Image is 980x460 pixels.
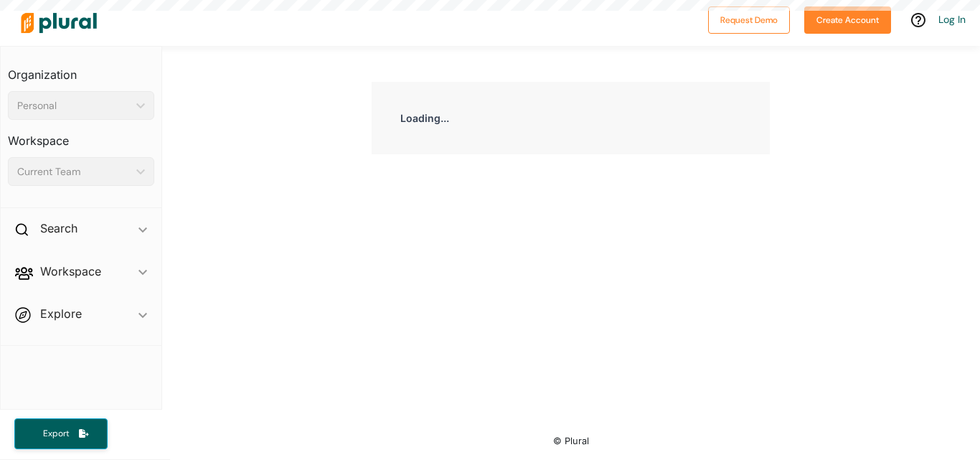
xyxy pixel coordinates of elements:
[708,11,790,27] a: Request Demo
[372,82,770,154] div: Loading...
[553,436,589,446] small: © Plural
[17,164,131,179] div: Current Team
[33,428,79,440] span: Export
[17,98,131,113] div: Personal
[938,13,966,26] a: Log In
[8,54,154,85] h3: Organization
[708,6,790,34] button: Request Demo
[40,220,77,236] h2: Search
[804,11,891,27] a: Create Account
[14,418,108,449] button: Export
[804,6,891,34] button: Create Account
[8,120,154,151] h3: Workspace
